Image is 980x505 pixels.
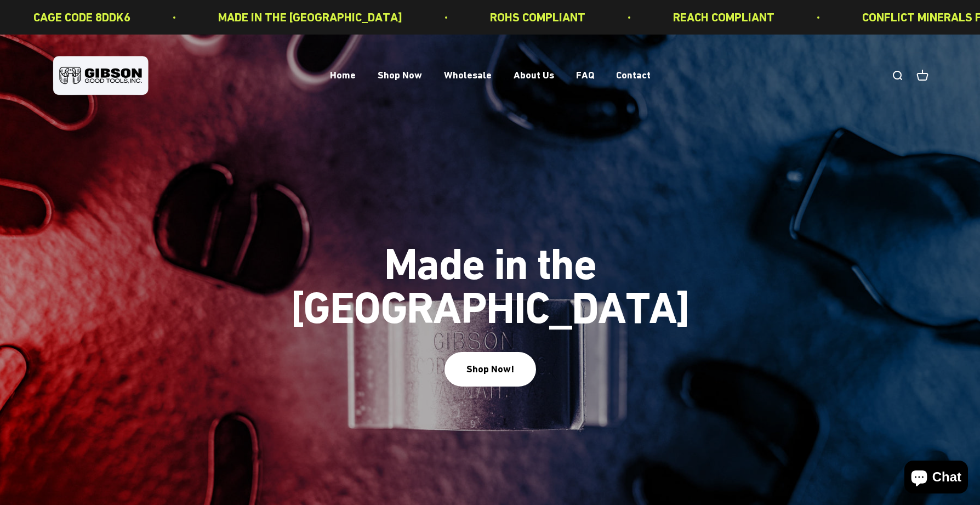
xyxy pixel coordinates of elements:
[330,70,356,81] a: Home
[901,461,971,496] inbox-online-store-chat: Shopify online store chat
[514,70,554,81] a: About Us
[466,361,514,377] div: Shop Now!
[480,8,575,27] p: ROHS COMPLIANT
[378,70,422,81] a: Shop Now
[208,8,392,27] p: MADE IN THE [GEOGRAPHIC_DATA]
[576,70,594,81] a: FAQ
[616,70,651,81] a: Contact
[663,8,764,27] p: REACH COMPLIANT
[276,282,704,333] split-lines: Made in the [GEOGRAPHIC_DATA]
[445,352,536,387] button: Shop Now!
[444,70,492,81] a: Wholesale
[23,8,120,27] p: CAGE CODE 8DDK6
